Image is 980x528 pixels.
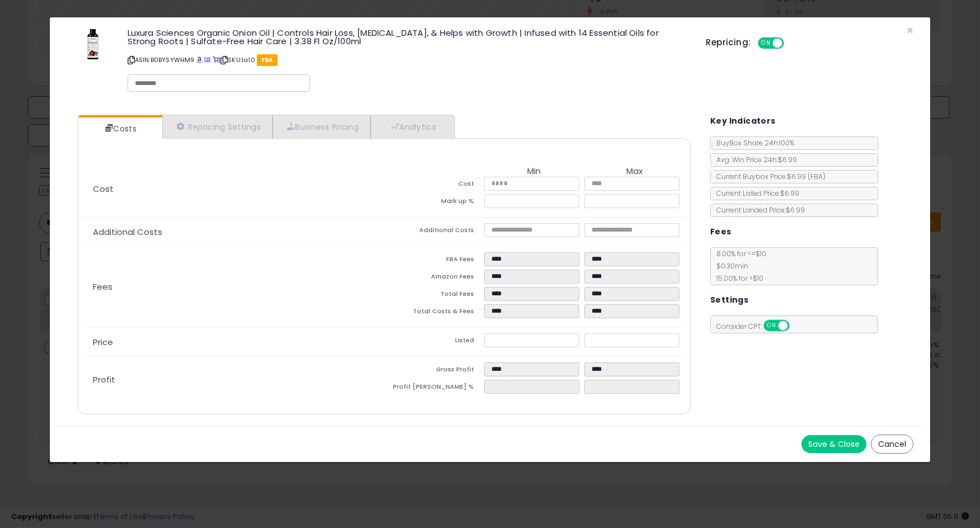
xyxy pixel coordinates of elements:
[84,185,385,194] p: Cost
[384,177,484,194] td: Cost
[257,54,278,66] span: FBA
[162,115,273,138] a: Repricing Settings
[384,304,484,322] td: Total Costs & Fees
[128,29,690,45] h3: Luxura Sciences Organic Onion Oil | Controls Hair Loss, [MEDICAL_DATA], & Helps with Growth | Inf...
[711,172,826,181] span: Current Buybox Price:
[787,172,826,181] span: $6.99
[711,261,748,271] span: $0.30 min
[384,362,484,380] td: Gross Profit
[82,29,104,62] img: 31t2mmeuyAL._SL60_.jpg
[384,270,484,287] td: Amazon Fees
[711,322,804,331] span: Consider CPT:
[84,375,385,384] p: Profit
[384,194,484,211] td: Mark up %
[84,228,385,237] p: Additional Costs
[710,293,748,307] h5: Settings
[371,115,453,138] a: Analytics
[384,333,484,351] td: Listed
[273,115,371,138] a: Business Pricing
[711,155,797,164] span: Avg. Win Price 24h: $6.99
[128,51,690,69] p: ASIN: B0BYSYWHM9 | SKU: la10
[384,287,484,304] td: Total Fees
[384,380,484,397] td: Profit [PERSON_NAME] %
[204,55,210,64] a: All offer listings
[808,172,826,181] span: ( FBA )
[759,39,773,48] span: ON
[84,338,385,347] p: Price
[787,321,805,331] span: OFF
[711,188,799,198] span: Current Listed Price: $6.99
[871,435,913,454] button: Cancel
[801,435,866,453] button: Save & Close
[765,321,779,331] span: ON
[706,38,751,47] h5: Repricing:
[906,22,913,39] span: ×
[384,252,484,270] td: FBA Fees
[213,55,219,64] a: Your listing only
[711,205,805,215] span: Current Landed Price: $6.99
[710,114,776,128] h5: Key Indicators
[84,282,385,291] p: Fees
[710,225,732,239] h5: Fees
[584,167,684,177] th: Max
[78,117,161,140] a: Costs
[711,249,766,283] span: 8.00 % for <= $10
[384,223,484,241] td: Additional Costs
[782,39,800,48] span: OFF
[196,55,203,64] a: BuyBox page
[484,167,584,177] th: Min
[711,138,794,148] span: BuyBox Share 24h: 100%
[711,274,763,283] span: 15.00 % for > $10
